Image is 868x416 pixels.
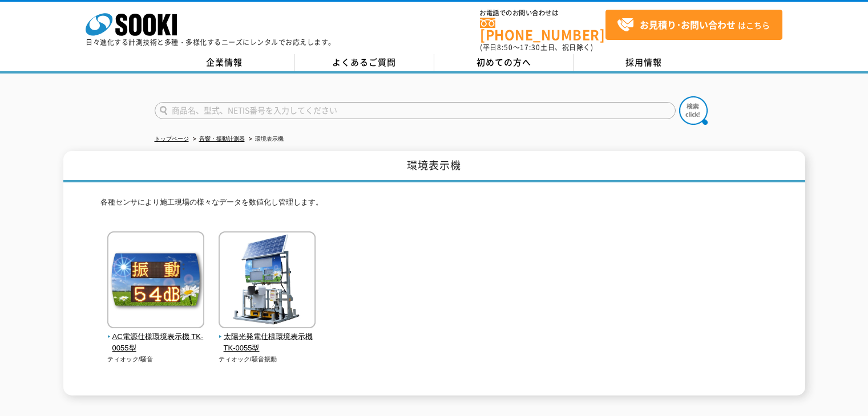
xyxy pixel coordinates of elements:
[155,136,189,142] a: トップページ
[480,18,605,41] a: [PHONE_NUMBER]
[640,18,736,31] strong: お見積り･お問い合わせ
[63,151,805,182] h1: 環境表示機
[155,102,676,119] input: 商品名、型式、NETIS番号を入力してください
[480,10,605,17] span: お電話でのお問い合わせは
[219,354,316,364] p: ティオック/騒音振動
[219,320,316,354] a: 太陽光発電仕様環境表示機 TK-0055型
[86,39,336,46] p: 日々進化する計測技術と多種・多様化するニーズにレンタルでお応えします。
[107,354,205,364] p: ティオック/騒音
[107,231,204,331] img: AC電源仕様環境表示機 TK-0055型
[477,56,531,68] span: 初めての方へ
[294,54,434,71] a: よくあるご質問
[617,17,770,34] span: はこちら
[480,42,593,52] span: (平日 ～ 土日、祝日除く)
[100,197,768,214] p: 各種センサにより施工現場の様々なデータを数値化し管理します。
[679,96,708,125] img: btn_search.png
[605,10,782,40] a: お見積り･お問い合わせはこちら
[107,331,205,355] span: AC電源仕様環境表示機 TK-0055型
[247,133,284,145] li: 環境表示機
[155,54,294,71] a: 企業情報
[434,54,574,71] a: 初めての方へ
[199,136,245,142] a: 音響・振動計測器
[219,231,316,331] img: 太陽光発電仕様環境表示機 TK-0055型
[520,42,540,52] span: 17:30
[219,331,316,355] span: 太陽光発電仕様環境表示機 TK-0055型
[497,42,513,52] span: 8:50
[574,54,714,71] a: 採用情報
[107,320,205,354] a: AC電源仕様環境表示機 TK-0055型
